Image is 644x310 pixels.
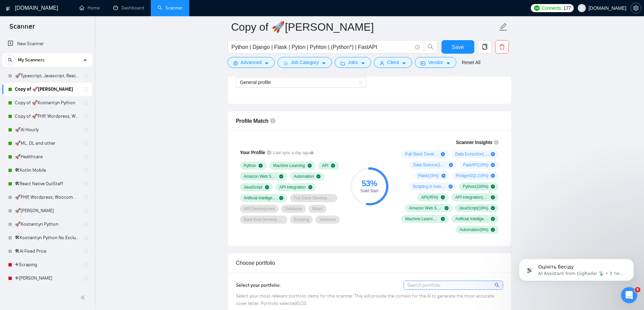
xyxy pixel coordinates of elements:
[459,227,488,232] span: Automation ( 9 %)
[294,195,334,201] span: Full-Stack Development
[419,173,439,178] span: Flask ( 18 %)
[15,258,79,272] a: ✈Scraping
[424,40,437,54] button: search
[83,168,89,173] span: holder
[291,59,319,66] span: Job Category
[380,61,384,66] span: user
[455,216,488,222] span: Artificial Intelligence ( 9 %)
[316,174,320,178] span: check-circle
[424,44,437,50] span: search
[630,3,641,13] button: setting
[15,285,79,299] a: 🛸GPT, RAG, NLP
[233,61,238,66] span: setting
[491,174,495,178] span: plus-circle
[441,217,445,221] span: check-circle
[4,3,17,16] button: go back
[5,10,130,130] div: Iryna каже…
[534,5,540,11] img: upwork-logo.png
[491,217,495,221] span: check-circle
[279,185,306,190] span: API Integration
[18,53,45,67] span: My Scanners
[33,3,77,8] h1: [PERSON_NAME]
[491,195,495,199] span: check-circle
[273,150,314,156] span: Last sync a day ago
[350,189,388,193] div: Solid Start
[15,164,79,177] a: 🛠Kotlin Mobile
[542,4,562,12] span: Connects:
[564,4,571,12] span: 177
[33,8,53,15] p: У мережі
[279,196,283,200] span: check-circle
[491,206,495,210] span: check-circle
[445,206,449,210] span: check-circle
[322,163,328,168] span: API
[19,4,30,15] img: Profile image for Iryna
[11,119,77,123] div: [PERSON_NAME] • 21 год. тому
[449,163,453,167] span: plus-circle
[32,221,38,226] button: вибір GIF-файлів
[491,185,495,189] span: check-circle
[83,249,89,254] span: holder
[441,195,445,199] span: check-circle
[621,287,637,303] iframe: To enrich screen reader interactions, please activate Accessibility in Grammarly extension settings
[308,164,312,168] span: check-circle
[509,245,644,292] iframe: Intercom notifications повідомлення
[8,37,87,51] a: New Scanner
[83,181,89,187] span: holder
[15,110,79,123] a: Copy of 🚀PHP, Wordpress, Woocommerce
[83,127,89,133] span: holder
[387,59,399,66] span: Client
[456,140,492,145] span: Scanner Insights
[361,61,365,66] span: caret-down
[294,174,314,179] span: Automation
[455,151,488,157] span: Data Extraction ( 18 %)
[15,231,79,245] a: 🛠Kostiantyn Python No Excludes
[15,150,79,164] a: 🚀Healthcare
[635,287,640,292] span: 5
[30,134,124,246] div: Так ми плануємо ще якись час спробувати ручну генерацію, але в дуже обмеженому форматі. Щось накш...
[340,61,345,66] span: folder
[10,221,16,226] button: Завантажити вкладений файл
[244,174,277,179] span: Amazon Web Services
[285,206,302,212] span: Database
[405,216,438,222] span: Machine Learning ( 18 %)
[43,221,48,226] button: Start recording
[240,150,265,155] span: Your Profile
[270,118,276,123] span: info-circle
[244,195,277,201] span: Artificial Intelligence
[83,222,89,227] span: holder
[495,281,500,289] span: search
[231,19,498,35] input: Scanner name...
[24,130,130,285] div: Так ми плануємо ще якись час спробувати ручну генерацію, але в дуже обмеженому форматі. Щось накш...
[30,161,89,173] a: [URL][DOMAIN_NAME]
[319,217,336,222] span: Selenium
[478,44,491,50] span: copy
[491,228,495,232] span: check-circle
[499,23,508,31] span: edit
[236,293,494,306] span: Select your most relevant portfolio items for this scanner. This will provide the context for the...
[348,59,358,66] span: Jobs
[331,164,335,168] span: check-circle
[236,118,269,124] span: Profile Match
[308,185,312,189] span: check-circle
[409,205,442,211] span: Amazon Web Services ( 18 %)
[244,163,256,168] span: Python
[83,154,89,160] span: holder
[158,5,183,11] a: searchScanner
[446,61,451,66] span: caret-down
[579,6,584,10] span: user
[442,174,446,178] span: plus-circle
[265,185,269,189] span: check-circle
[415,45,420,49] span: info-circle
[463,184,488,189] span: Python ( 100 %)
[83,100,89,106] span: holder
[264,61,269,66] span: caret-down
[441,152,445,156] span: plus-circle
[83,235,89,241] span: holder
[15,191,79,204] a: 🚀PHP, Wordpress, Woocommerce
[491,163,495,167] span: plus-circle
[495,40,509,54] button: delete
[244,185,262,190] span: JavaScript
